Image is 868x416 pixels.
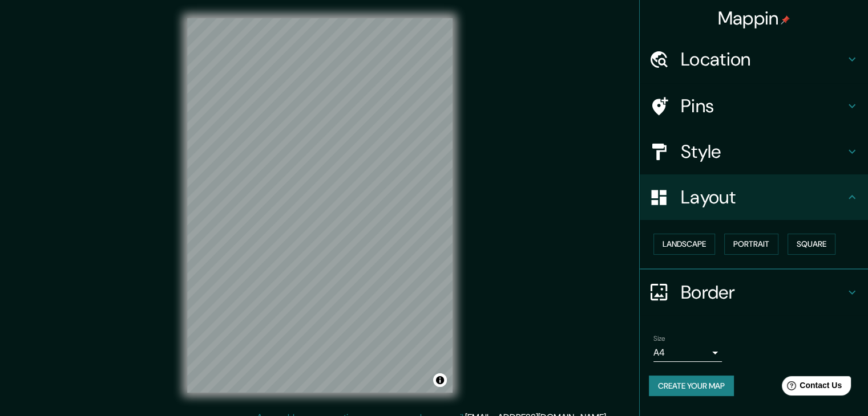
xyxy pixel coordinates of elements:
[187,18,453,393] canvas: Map
[681,95,845,117] h4: Pins
[640,36,868,82] div: Location
[681,48,845,71] h4: Location
[718,7,790,30] h4: Mappin
[649,376,734,397] button: Create your map
[640,270,868,315] div: Border
[681,281,845,304] h4: Border
[653,344,722,362] div: A4
[766,372,855,403] iframe: Help widget launcher
[788,234,835,255] button: Square
[640,83,868,129] div: Pins
[433,373,447,387] button: Toggle attribution
[640,174,868,220] div: Layout
[681,140,845,163] h4: Style
[724,234,778,255] button: Portrait
[640,129,868,174] div: Style
[681,186,845,209] h4: Layout
[653,333,665,343] label: Size
[781,15,790,25] img: pin-icon.png
[653,234,715,255] button: Landscape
